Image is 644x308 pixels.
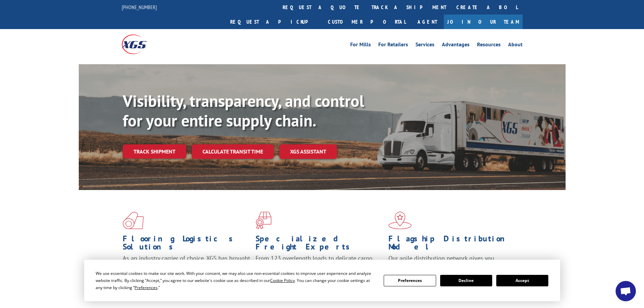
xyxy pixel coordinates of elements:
[270,278,295,283] span: Cookie Policy
[378,42,408,49] a: For Retailers
[415,42,434,49] a: Services
[135,285,158,290] span: Preferences
[388,254,513,270] span: Our agile distribution network gives you nationwide inventory management on demand.
[350,42,371,49] a: For Mills
[384,275,436,286] button: Preferences
[225,15,323,29] a: Request a pickup
[123,254,250,278] span: As an industry carrier of choice, XGS has brought innovation and dedication to flooring logistics...
[256,235,383,254] h1: Specialized Freight Experts
[123,90,364,131] b: Visibility, transparency, and control for your entire supply chain.
[411,15,444,29] a: Agent
[192,144,274,159] a: Calculate transit time
[442,42,470,49] a: Advantages
[440,275,492,286] button: Decline
[84,260,560,301] div: Cookie Consent Prompt
[616,281,636,301] div: Open chat
[122,4,157,10] a: [PHONE_NUMBER]
[508,42,523,49] a: About
[96,270,376,291] div: We use essential cookies to make our site work. With your consent, we may also use non-essential ...
[123,235,251,254] h1: Flooring Logistics Solutions
[123,212,144,229] img: xgs-icon-total-supply-chain-intelligence-red
[123,144,186,159] a: Track shipment
[256,212,271,229] img: xgs-icon-focused-on-flooring-red
[496,275,548,286] button: Accept
[444,15,523,29] a: Join Our Team
[477,42,501,49] a: Resources
[279,144,337,159] a: XGS ASSISTANT
[388,212,412,229] img: xgs-icon-flagship-distribution-model-red
[256,254,383,284] p: From 123 overlength loads to delicate cargo, our experienced staff knows the best way to move you...
[388,235,516,254] h1: Flagship Distribution Model
[323,15,411,29] a: Customer Portal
